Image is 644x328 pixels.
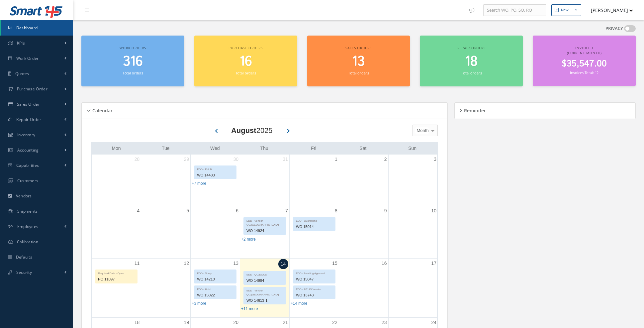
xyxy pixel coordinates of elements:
[291,301,308,306] a: Show 14 more events
[90,106,113,114] h5: Calendar
[289,258,339,318] td: August 15, 2025
[16,193,32,199] span: Vendors
[240,155,290,206] td: July 31, 2025
[293,275,335,283] div: WO 15047
[183,155,191,164] a: July 29, 2025
[133,155,141,164] a: July 28, 2025
[209,144,221,153] a: Wednesday
[483,4,546,16] input: Search WO, PO, SO, RO
[17,178,39,183] span: Customers
[231,126,256,135] b: August
[457,46,486,50] span: Repair orders
[388,206,438,259] td: August 10, 2025
[388,155,438,206] td: August 3, 2025
[232,318,240,327] a: August 20, 2025
[259,144,270,153] a: Thursday
[241,237,256,242] a: Show 2 more events
[17,132,36,138] span: Inventory
[383,206,388,216] a: August 9, 2025
[562,57,607,70] span: $35,547.00
[244,277,286,284] div: WO 14994
[293,270,335,275] div: EDD - Awaiting Approval
[570,70,598,75] small: Invoices Total: 12
[194,166,236,171] div: EDD - P & M
[244,297,286,304] div: WO 14613-1
[358,144,368,153] a: Saturday
[229,46,263,50] span: Purchase orders
[232,155,240,164] a: July 30, 2025
[235,70,256,75] small: Total orders
[289,155,339,206] td: August 1, 2025
[241,306,258,311] a: Show 11 more events
[380,318,388,327] a: August 23, 2025
[16,25,38,31] span: Dashboard
[1,20,73,36] a: Dashboard
[293,217,335,223] div: EDD - Quarantine
[278,259,288,269] a: August 14, 2025
[339,258,388,318] td: August 16, 2025
[240,206,290,259] td: August 7, 2025
[194,36,297,86] a: Purchase orders 16 Total orders
[194,270,236,275] div: EDD - Scrap
[331,318,339,327] a: August 22, 2025
[16,254,32,260] span: Defaults
[110,144,122,153] a: Monday
[567,51,602,55] span: (Current Month)
[462,106,486,114] h5: Reminder
[289,206,339,259] td: August 8, 2025
[339,155,388,206] td: August 2, 2025
[141,155,191,206] td: July 29, 2025
[561,7,569,13] div: New
[191,155,240,206] td: July 30, 2025
[333,206,339,216] a: August 8, 2025
[92,258,141,318] td: August 11, 2025
[310,144,318,153] a: Friday
[430,206,438,216] a: August 10, 2025
[352,52,365,71] span: 13
[16,270,32,275] span: Security
[430,259,438,268] a: August 17, 2025
[123,70,143,75] small: Total orders
[120,46,146,50] span: Work orders
[388,258,438,318] td: August 17, 2025
[240,258,290,318] td: August 14, 2025
[17,239,38,245] span: Calibration
[17,101,40,107] span: Sales Order
[281,318,289,327] a: August 21, 2025
[331,259,339,268] a: August 15, 2025
[333,155,339,164] a: August 1, 2025
[239,52,252,71] span: 16
[16,163,39,168] span: Capabilities
[461,70,482,75] small: Total orders
[160,144,171,153] a: Tuesday
[17,86,47,92] span: Purchase Order
[92,155,141,206] td: July 28, 2025
[605,25,623,32] label: PRIVACY
[232,259,240,268] a: August 13, 2025
[123,52,143,71] span: 316
[432,155,438,164] a: August 3, 2025
[281,155,289,164] a: July 31, 2025
[17,208,38,214] span: Shipments
[407,144,418,153] a: Sunday
[465,52,478,71] span: 18
[345,46,371,50] span: Sales orders
[194,286,236,291] div: EDD - Hold
[293,286,335,291] div: EDD - AP145 Vendor
[551,4,581,16] button: New
[141,206,191,259] td: August 5, 2025
[293,223,335,231] div: WO 15014
[194,171,236,179] div: WO 14483
[192,181,206,186] a: Show 7 more events
[339,206,388,259] td: August 9, 2025
[183,318,191,327] a: August 19, 2025
[192,301,206,306] a: Show 3 more events
[533,36,636,86] a: Invoiced (Current Month) $35,547.00 Invoices Total: 12
[383,155,388,164] a: August 2, 2025
[95,275,137,283] div: PO 11097
[95,270,137,275] div: Required Date - Open
[136,206,141,216] a: August 4, 2025
[348,70,369,75] small: Total orders
[575,46,593,50] span: Invoiced
[133,259,141,268] a: August 11, 2025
